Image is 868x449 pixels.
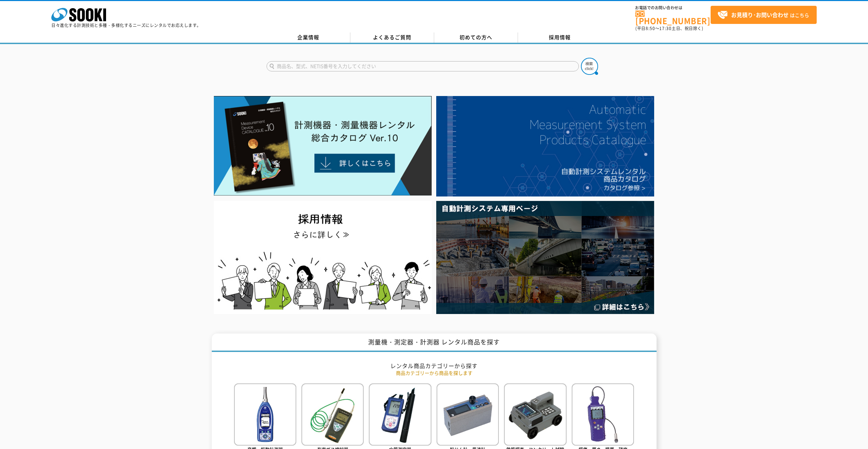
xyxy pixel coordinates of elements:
img: 有害ガス検知器 [301,383,364,446]
span: お電話でのお問い合わせは [635,6,711,10]
img: Catalog Ver10 [214,96,432,196]
a: 企業情報 [267,32,350,43]
a: 採用情報 [518,32,602,43]
img: SOOKI recruit [214,201,432,314]
span: はこちら [717,10,809,20]
span: (平日 ～ 土日、祝日除く) [635,25,703,31]
a: 初めての方へ [434,32,518,43]
img: 探傷・厚さ・膜厚・硬度 [572,383,634,446]
img: 粉じん計・風速計 [437,383,499,446]
span: 8:50 [646,25,655,31]
img: 音響・振動計測器 [234,383,296,446]
span: 初めての方へ [459,33,492,41]
img: 自動計測システム専用ページ [436,201,654,314]
p: 商品カテゴリーから商品を探します [234,369,634,377]
span: 17:30 [659,25,672,31]
h1: 測量機・測定器・計測器 レンタル商品を探す [212,334,657,352]
strong: お見積り･お問い合わせ [731,11,789,19]
h2: レンタル商品カテゴリーから探す [234,362,634,369]
a: よくあるご質問 [350,32,434,43]
img: 自動計測システムカタログ [436,96,654,196]
p: 日々進化する計測技術と多種・多様化するニーズにレンタルでお応えします。 [51,23,201,27]
input: 商品名、型式、NETIS番号を入力してください [267,61,579,71]
a: お見積り･お問い合わせはこちら [711,6,817,24]
img: btn_search.png [581,58,598,75]
img: 鉄筋探査・コンクリート試験 [504,383,566,446]
a: [PHONE_NUMBER] [635,11,711,25]
img: 水質測定器 [369,383,431,446]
